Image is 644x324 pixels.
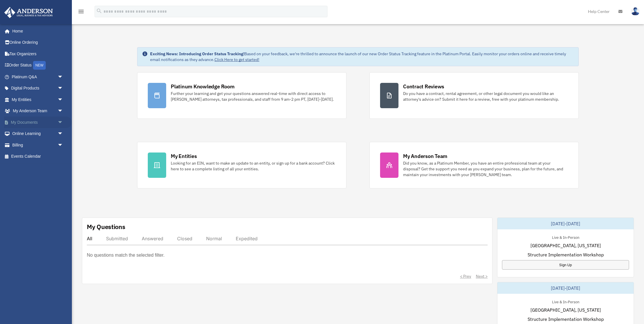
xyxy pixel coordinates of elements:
a: menu [78,10,85,15]
span: [GEOGRAPHIC_DATA], [US_STATE] [530,306,601,313]
div: Do you have a contract, rental agreement, or other legal document you would like an attorney's ad... [403,91,568,102]
div: Expedited [236,236,258,241]
strong: Exciting News: Introducing Order Status Tracking! [150,51,244,56]
div: Normal [206,236,222,241]
a: Sign Up [502,260,629,270]
a: Events Calendar [4,151,72,162]
span: Structure Implementation Workshop [528,316,604,323]
span: [GEOGRAPHIC_DATA], [US_STATE] [530,242,601,249]
a: Tax Organizers [4,48,72,60]
div: Closed [177,236,192,241]
div: [DATE]-[DATE] [497,282,634,294]
a: Platinum Q&Aarrow_drop_down [4,71,72,83]
span: arrow_drop_down [57,117,69,128]
div: Submitted [106,236,128,241]
div: Platinum Knowledge Room [171,83,235,90]
a: Home [4,25,69,37]
div: Contract Reviews [403,83,444,90]
span: arrow_drop_down [57,105,69,117]
a: Contract Reviews Do you have a contract, rental agreement, or other legal document you would like... [369,72,579,119]
a: My Entitiesarrow_drop_down [4,94,72,105]
span: arrow_drop_down [57,139,69,151]
a: Online Learningarrow_drop_down [4,128,72,140]
div: Answered [142,236,163,241]
div: Live & In-Person [547,298,584,304]
div: [DATE]-[DATE] [497,218,634,229]
a: Order StatusNEW [4,60,72,71]
div: Live & In-Person [547,234,584,240]
div: All [87,236,92,241]
span: arrow_drop_down [57,94,69,106]
span: arrow_drop_down [57,128,69,140]
a: Click Here to get started! [214,57,259,62]
a: My Documentsarrow_drop_down [4,117,72,128]
i: menu [78,8,85,15]
a: Platinum Knowledge Room Further your learning and get your questions answered real-time with dire... [137,72,346,119]
div: My Anderson Team [403,153,447,160]
a: My Anderson Teamarrow_drop_down [4,105,72,117]
a: My Anderson Team Did you know, as a Platinum Member, you have an entire professional team at your... [369,142,579,188]
a: Digital Productsarrow_drop_down [4,83,72,94]
div: Did you know, as a Platinum Member, you have an entire professional team at your disposal? Get th... [403,160,568,178]
div: My Questions [87,222,125,231]
span: Structure Implementation Workshop [528,251,604,258]
div: My Entities [171,153,197,160]
div: Looking for an EIN, want to make an update to an entity, or sign up for a bank account? Click her... [171,160,336,172]
i: search [96,8,102,14]
a: Online Ordering [4,37,72,48]
div: Based on your feedback, we're thrilled to announce the launch of our new Order Status Tracking fe... [150,51,574,62]
p: No questions match the selected filter. [87,251,164,259]
span: arrow_drop_down [57,71,69,83]
img: User Pic [631,7,640,16]
div: NEW [33,61,46,70]
a: Billingarrow_drop_down [4,139,72,151]
a: My Entities Looking for an EIN, want to make an update to an entity, or sign up for a bank accoun... [137,142,346,188]
img: Anderson Advisors Platinum Portal [3,7,55,18]
span: arrow_drop_down [57,83,69,94]
div: Further your learning and get your questions answered real-time with direct access to [PERSON_NAM... [171,91,336,102]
